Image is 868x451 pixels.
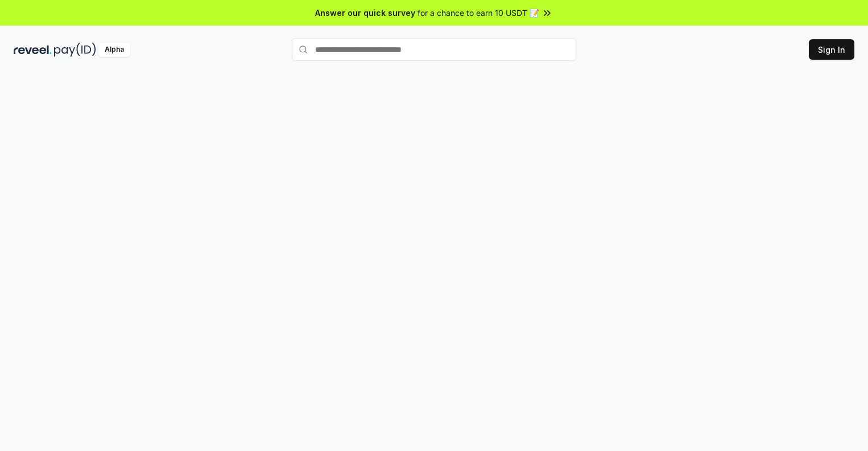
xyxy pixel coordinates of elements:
[14,43,52,57] img: reveel_dark
[54,43,96,57] img: pay_id
[315,7,415,19] span: Answer our quick survey
[418,7,539,19] span: for a chance to earn 10 USDT 📝
[98,43,130,57] div: Alpha
[809,39,854,60] button: Sign In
